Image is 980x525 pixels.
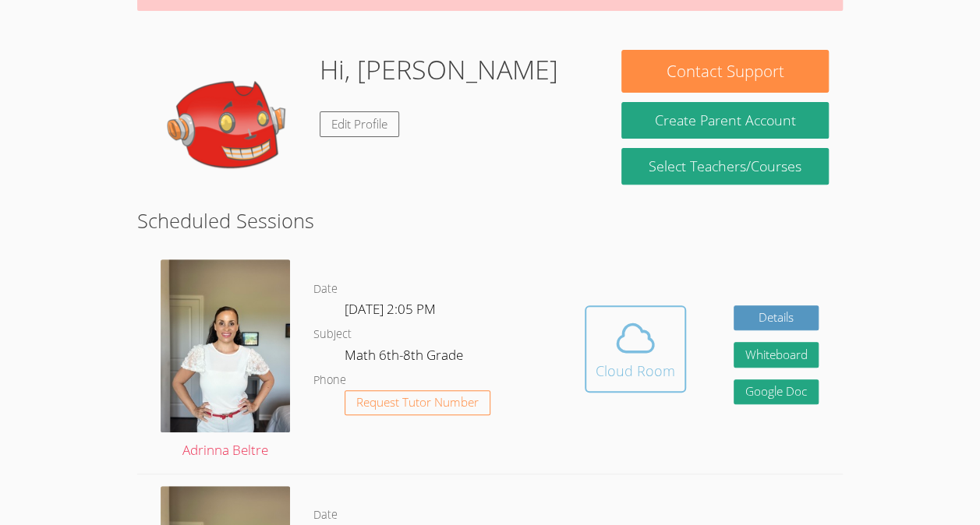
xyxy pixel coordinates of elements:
[313,280,338,299] dt: Date
[313,325,352,344] dt: Subject
[345,390,490,416] button: Request Tutor Number
[734,342,819,368] button: Whiteboard
[313,506,338,525] dt: Date
[621,102,828,139] button: Create Parent Account
[151,50,307,206] img: default.png
[621,50,828,93] button: Contact Support
[320,50,558,90] h1: Hi, [PERSON_NAME]
[356,396,479,408] span: Request Tutor Number
[137,206,843,235] h2: Scheduled Sessions
[320,111,399,137] a: Edit Profile
[734,305,819,331] a: Details
[596,360,675,382] div: Cloud Room
[585,305,686,393] button: Cloud Room
[345,300,436,318] span: [DATE] 2:05 PM
[161,259,290,461] a: Adrinna Beltre
[345,344,466,371] dd: Math 6th-8th Grade
[621,148,828,185] a: Select Teachers/Courses
[313,371,346,390] dt: Phone
[734,379,819,405] a: Google Doc
[161,259,290,432] img: IMG_9685.jpeg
